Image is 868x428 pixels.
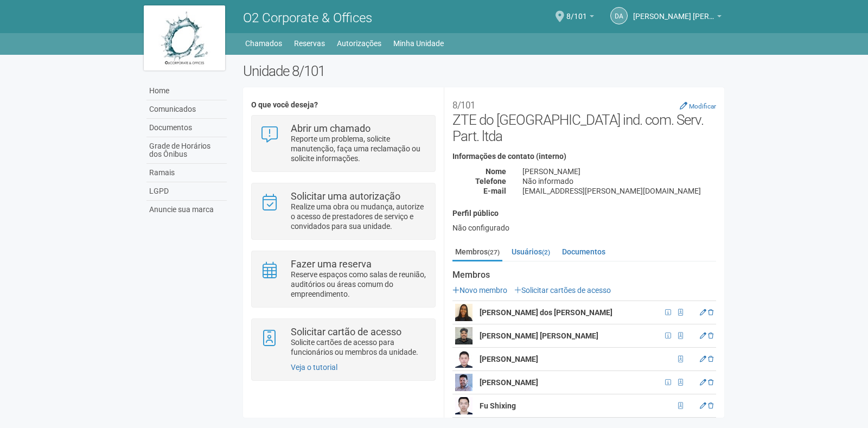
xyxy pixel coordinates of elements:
a: Solicitar cartão de acesso Solicite cartões de acesso para funcionários ou membros da unidade. [260,327,426,357]
span: O2 Corporate & Offices [243,10,372,25]
img: user.png [455,350,473,368]
div: [PERSON_NAME] [514,167,724,176]
p: Realize uma obra ou mudança, autorize o acesso de prestadores de serviço e convidados para sua un... [291,202,427,231]
a: Membros(27) [452,244,502,261]
strong: [PERSON_NAME] [480,378,538,387]
img: logo.jpg [144,5,225,71]
a: Abrir um chamado Reporte um problema, solicite manutenção, faça uma reclamação ou solicite inform... [260,124,426,163]
strong: Membros [452,270,716,280]
a: Ramais [146,164,227,182]
strong: E-mail [483,187,506,195]
p: Reserve espaços como salas de reunião, auditórios ou áreas comum do empreendimento. [291,270,427,299]
a: Comunicados [146,100,227,119]
strong: Telefone [475,177,506,186]
a: Modificar [680,101,716,110]
div: [EMAIL_ADDRESS][PERSON_NAME][DOMAIN_NAME] [514,186,724,196]
img: user.png [455,304,473,321]
a: Excluir membro [708,402,713,410]
strong: Solicitar cartão de acesso [291,326,401,337]
a: Minha Unidade [393,36,444,51]
div: Não informado [514,176,724,186]
img: user.png [455,374,473,391]
strong: Solicitar uma autorização [291,190,400,202]
a: 8/101 [566,14,594,22]
strong: Abrir um chamado [291,123,371,134]
h2: Unidade 8/101 [243,63,724,79]
a: LGPD [146,182,227,201]
small: 8/101 [452,100,475,111]
a: DA [610,7,628,24]
strong: Fu Shixing [480,401,516,410]
h4: Informações de contato (interno) [452,152,716,161]
strong: Fazer uma reserva [291,258,372,270]
span: Daniel Andres Soto Lozada [633,2,714,21]
a: Grade de Horários dos Ônibus [146,137,227,164]
a: Excluir membro [708,309,713,316]
strong: [PERSON_NAME] [PERSON_NAME] [480,331,598,340]
a: Fazer uma reserva Reserve espaços como salas de reunião, auditórios ou áreas comum do empreendime... [260,259,426,299]
a: Novo membro [452,286,507,295]
a: [PERSON_NAME] [PERSON_NAME] [PERSON_NAME] [633,14,722,22]
a: Reservas [294,36,325,51]
a: Excluir membro [708,355,713,363]
strong: [PERSON_NAME] [480,355,538,363]
small: (2) [542,248,550,256]
a: Editar membro [700,402,706,410]
a: Solicitar uma autorização Realize uma obra ou mudança, autorize o acesso de prestadores de serviç... [260,191,426,231]
strong: Nome [486,167,506,176]
a: Usuários(2) [509,244,553,260]
span: 8/101 [566,2,587,21]
h4: O que você deseja? [251,101,435,109]
a: Editar membro [700,355,706,363]
a: Editar membro [700,332,706,340]
p: Solicite cartões de acesso para funcionários ou membros da unidade. [291,337,427,357]
a: Documentos [559,244,608,260]
a: Veja o tutorial [291,363,337,372]
img: user.png [455,327,473,344]
a: Autorizações [337,36,381,51]
a: Editar membro [700,309,706,316]
h4: Perfil público [452,209,716,218]
a: Editar membro [700,379,706,386]
h2: ZTE do [GEOGRAPHIC_DATA] ind. com. Serv. Part. ltda [452,95,716,144]
a: Anuncie sua marca [146,201,227,219]
a: Documentos [146,119,227,137]
a: Excluir membro [708,379,713,386]
img: user.png [455,397,473,414]
strong: [PERSON_NAME] dos [PERSON_NAME] [480,308,612,317]
a: Solicitar cartões de acesso [514,286,611,295]
small: Modificar [689,103,716,110]
small: (27) [488,248,500,256]
a: Home [146,82,227,100]
p: Reporte um problema, solicite manutenção, faça uma reclamação ou solicite informações. [291,134,427,163]
a: Chamados [245,36,282,51]
div: Não configurado [452,223,716,233]
a: Excluir membro [708,332,713,340]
